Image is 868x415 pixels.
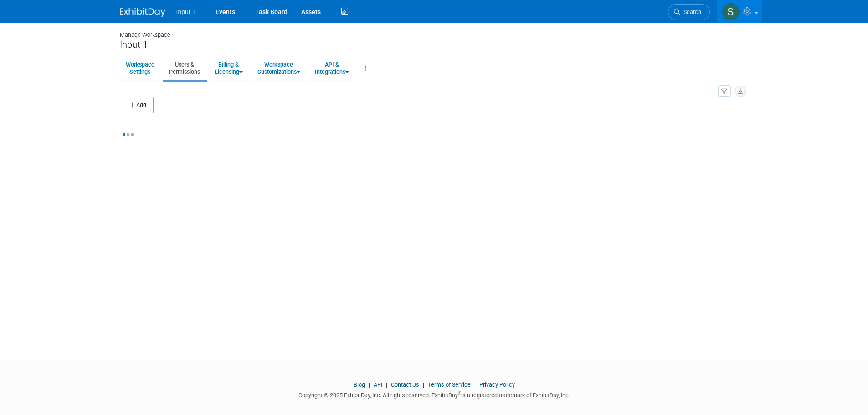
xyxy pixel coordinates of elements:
span: | [384,381,390,388]
a: Search [668,4,710,20]
a: WorkspaceSettings [120,57,160,79]
img: loading... [123,133,134,136]
div: Manage Workspace [120,23,749,39]
a: Users &Permissions [163,57,206,79]
a: Terms of Service [428,381,471,388]
span: Search [680,9,701,15]
span: | [472,381,478,388]
a: Contact Us [391,381,419,388]
a: API [374,381,382,388]
sup: ® [458,391,461,396]
a: API &Integrations [309,57,355,79]
a: WorkspaceCustomizations [252,57,306,79]
span: Input 1 [176,8,196,15]
span: | [366,381,372,388]
div: Input 1 [120,39,749,51]
a: Billing &Licensing [209,57,249,79]
span: | [421,381,426,388]
a: Privacy Policy [479,381,515,388]
img: ExhibitDay [120,8,165,17]
button: Add [123,97,154,113]
img: Susan Stout [722,3,740,20]
a: Blog [354,381,365,388]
